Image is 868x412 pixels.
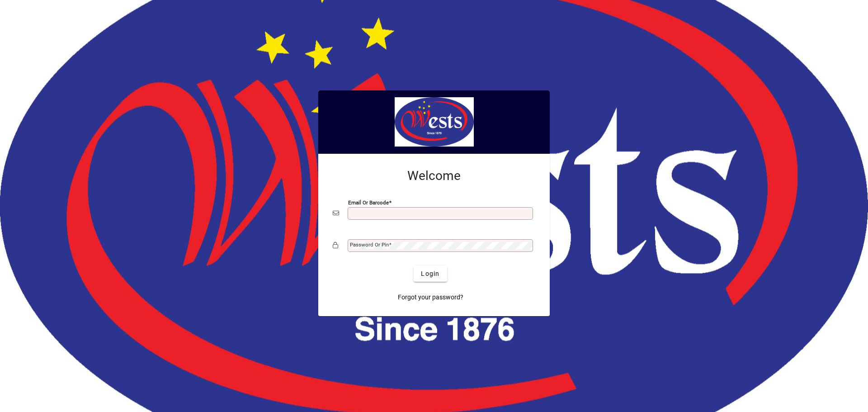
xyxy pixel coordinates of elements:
h2: Welcome [333,168,535,184]
span: Forgot your password? [398,293,463,302]
a: Forgot your password? [394,289,467,305]
mat-label: Password or Pin [350,242,389,248]
button: Login [414,265,447,282]
span: Login [421,269,439,279]
mat-label: Email or Barcode [348,199,389,206]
